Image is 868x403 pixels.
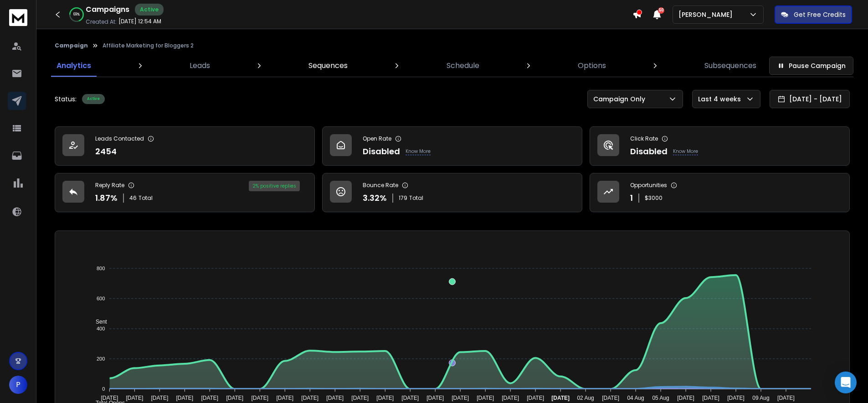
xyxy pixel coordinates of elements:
tspan: [DATE] [126,395,143,401]
span: 50 [658,7,664,14]
tspan: [DATE] [401,395,419,401]
tspan: [DATE] [677,395,694,401]
tspan: [DATE] [326,395,344,401]
button: P [9,376,27,394]
p: Leads [190,60,210,71]
p: $ 3000 [645,194,663,202]
a: Reply Rate1.87%46Total2% positive replies [55,173,315,212]
button: [DATE] - [DATE] [770,90,850,108]
p: Disabled [630,145,668,158]
p: Campaign Only [593,94,649,104]
tspan: [DATE] [151,395,168,401]
p: Open Rate [363,135,391,142]
p: [DATE] 12:54 AM [118,18,161,25]
div: Active [135,4,164,16]
a: Options [572,55,611,77]
button: Campaign [55,42,88,49]
tspan: [DATE] [502,395,519,401]
p: 1.87 % [95,192,118,204]
a: Subsequences [699,55,762,77]
p: Status: [55,94,77,104]
a: Bounce Rate3.32%179Total [322,173,582,212]
p: Subsequences [704,60,756,71]
p: 3.32 % [363,192,387,204]
tspan: [DATE] [477,395,494,401]
tspan: 200 [97,356,105,361]
tspan: [DATE] [251,395,268,401]
p: Leads Contacted [95,135,144,142]
p: Opportunities [630,182,667,189]
span: Total [409,194,423,202]
p: Click Rate [630,135,658,142]
tspan: [DATE] [452,395,469,401]
tspan: [DATE] [702,395,719,401]
tspan: 05 Aug [652,395,669,401]
tspan: [DATE] [176,395,193,401]
p: Bounce Rate [363,182,398,189]
p: 69 % [73,12,80,17]
tspan: [DATE] [101,395,118,401]
tspan: [DATE] [551,395,570,401]
tspan: 600 [97,296,105,301]
p: Know More [673,148,698,155]
tspan: [DATE] [777,395,795,401]
p: Schedule [447,60,479,71]
a: Opportunities1$3000 [590,173,850,212]
a: Analytics [51,55,97,77]
p: Disabled [363,145,400,158]
tspan: [DATE] [376,395,394,401]
p: Last 4 weeks [698,94,745,104]
p: Sequences [308,60,348,71]
a: Leads [184,55,216,77]
tspan: [DATE] [602,395,619,401]
p: Affiliate Marketing for Bloggers 2 [103,42,194,49]
p: Analytics [56,60,91,71]
a: Click RateDisabledKnow More [590,126,850,166]
h1: Campaigns [86,4,129,15]
div: Active [82,94,105,104]
span: Sent [89,319,107,325]
a: Open RateDisabledKnow More [322,126,582,166]
span: Total [139,194,153,202]
p: Know More [406,148,431,155]
tspan: 400 [97,326,105,331]
tspan: 09 Aug [752,395,769,401]
span: 179 [399,194,407,202]
tspan: [DATE] [426,395,444,401]
tspan: 02 Aug [577,395,594,401]
tspan: [DATE] [351,395,369,401]
tspan: 04 Aug [627,395,644,401]
a: Schedule [441,55,485,77]
tspan: [DATE] [527,395,544,401]
p: Options [578,60,606,71]
tspan: [DATE] [226,395,243,401]
tspan: [DATE] [727,395,745,401]
tspan: [DATE] [201,395,218,401]
tspan: 0 [102,386,105,392]
p: 2454 [95,145,117,158]
img: logo [9,9,27,26]
p: Created At: [86,18,117,26]
button: Pause Campaign [769,57,853,75]
div: Open Intercom Messenger [835,372,857,393]
tspan: [DATE] [301,395,318,401]
p: Get Free Credits [794,10,846,19]
button: Get Free Credits [775,5,852,24]
p: Reply Rate [95,182,124,189]
p: [PERSON_NAME] [678,10,736,19]
div: 2 % positive replies [249,181,300,191]
a: Leads Contacted2454 [55,126,315,166]
p: 1 [630,192,633,204]
span: 46 [129,194,137,202]
tspan: [DATE] [276,395,293,401]
tspan: 800 [97,266,105,271]
a: Sequences [303,55,353,77]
